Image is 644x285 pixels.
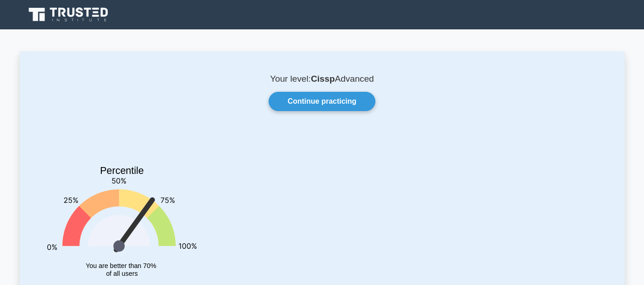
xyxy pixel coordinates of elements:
[269,92,375,111] a: Continue practicing
[100,165,144,176] text: Percentile
[106,270,138,278] tspan: of all users
[42,73,603,84] p: Your level: Advanced
[311,74,335,84] b: Cissp
[86,262,156,269] tspan: You are better than 70%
